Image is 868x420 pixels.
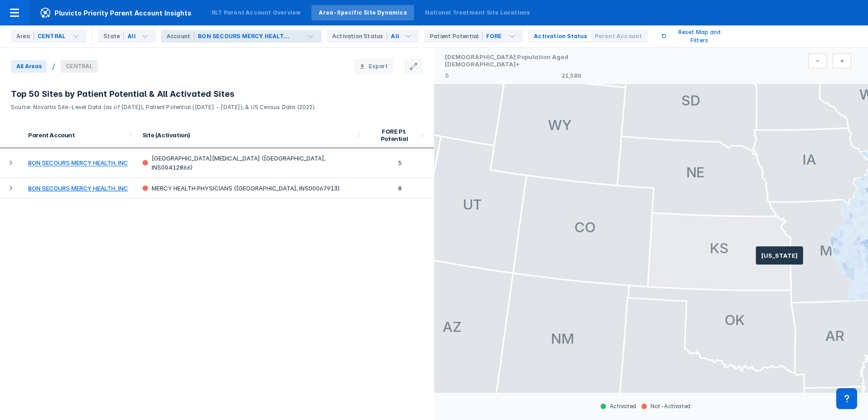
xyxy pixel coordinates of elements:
div: Patient Potential [430,32,483,40]
div: State [104,32,124,40]
button: Export [354,59,393,74]
div: Activation Status [332,32,387,40]
div: Area-Specific Site Dynamics [319,9,406,17]
p: 21,580 [562,72,581,79]
div: MERCY HEALTH PHYSICIANS ([GEOGRAPHIC_DATA], INS00067913) [143,184,360,193]
div: Parent Account [28,131,126,139]
button: Activation Status [530,32,591,41]
div: FORE Pt. Potential [371,128,418,142]
span: Parent Account [595,32,642,40]
div: Area [16,32,34,40]
span: Pluvicto Priority Parent Account Insights [29,7,202,18]
span: Activation Status [534,32,587,40]
a: Area-Specific Site Dynamics [311,5,414,20]
button: Parent Account [591,32,646,41]
a: BON SECOURS MERCY HEALTH, INC [28,160,128,167]
div: BON SECOURS MERCY HEALTH, INC [198,32,292,40]
div: Account [167,32,194,40]
div: Activated [598,403,639,410]
div: / [52,62,55,71]
a: RLT Parent Account Overview [204,5,308,20]
td: 8 [365,178,434,199]
p: Reset Map and Filters [668,28,730,45]
div: Contact Support [836,388,857,409]
span: Export [369,62,388,70]
td: 5 [365,148,434,178]
a: National Treatment Site Locations [418,5,538,20]
div: All [128,32,136,40]
div: RLT Parent Account Overview [212,9,301,17]
h3: Top 50 Sites by Patient Potential & All Activated Sites [11,89,423,100]
div: Site (Activation) [143,131,355,139]
button: Reset Map and Filters [651,25,741,47]
div: [GEOGRAPHIC_DATA][MEDICAL_DATA] ([GEOGRAPHIC_DATA], INS00412866) [143,154,360,172]
p: Source: Novartis Site-Level Data (as of [DATE]), Patient Potential ([DATE] - [DATE]), & US Census... [11,100,423,111]
div: National Treatment Site Locations [425,9,530,17]
div: CENTRAL [38,32,65,40]
div: FORE [486,32,502,40]
span: All Areas [11,60,47,73]
a: BON SECOURS MERCY HEALTH, INC [28,185,128,192]
div: Not-Activated [639,403,693,410]
p: 0 [445,72,449,79]
div: All [391,32,399,40]
h1: [DEMOGRAPHIC_DATA] Population Aged [DEMOGRAPHIC_DATA]+ [445,53,581,70]
span: CENTRAL [60,60,98,73]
